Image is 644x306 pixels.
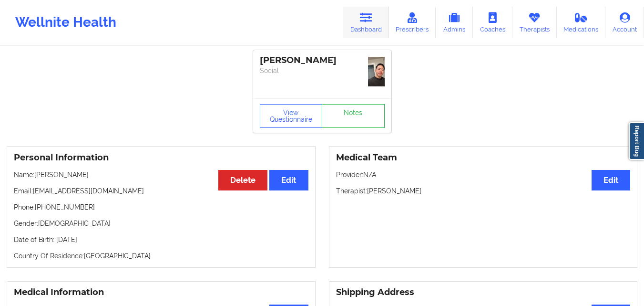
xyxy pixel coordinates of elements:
[14,251,308,261] p: Country Of Residence: [GEOGRAPHIC_DATA]
[218,170,267,190] button: Delete
[269,170,308,190] button: Edit
[322,104,385,128] a: Notes
[14,219,308,228] p: Gender: [DEMOGRAPHIC_DATA]
[436,7,473,38] a: Admins
[368,57,385,86] img: dc21e91c-9ac7-4411-a0d6-6e64f73f3fe6_823fbc6f-7b45-4a9f-95dc-7709b321c6ba5B08867D-9271-435D-8F17-...
[629,122,644,160] a: Report Bug
[336,152,631,163] h3: Medical Team
[14,235,308,244] p: Date of Birth: [DATE]
[260,55,385,66] div: [PERSON_NAME]
[512,7,557,38] a: Therapists
[14,287,308,298] h3: Medical Information
[14,170,308,179] p: Name: [PERSON_NAME]
[557,7,606,38] a: Medications
[336,186,631,196] p: Therapist: [PERSON_NAME]
[14,186,308,196] p: Email: [EMAIL_ADDRESS][DOMAIN_NAME]
[389,7,436,38] a: Prescribers
[592,170,630,190] button: Edit
[14,202,308,212] p: Phone: [PHONE_NUMBER]
[473,7,512,38] a: Coaches
[343,7,389,38] a: Dashboard
[260,66,385,75] p: Social
[336,287,631,298] h3: Shipping Address
[336,170,631,179] p: Provider: N/A
[260,104,323,128] button: View Questionnaire
[605,7,644,38] a: Account
[14,152,308,163] h3: Personal Information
